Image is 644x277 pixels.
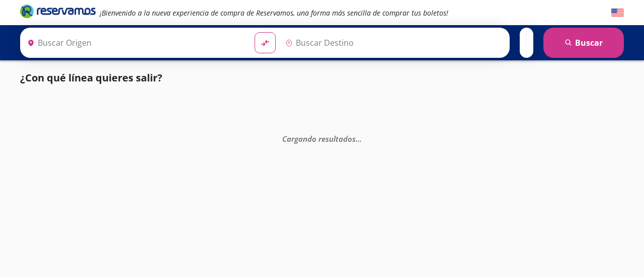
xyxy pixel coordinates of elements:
button: Buscar [543,28,624,58]
em: Cargando resultados [282,133,362,143]
em: ¡Bienvenido a la nueva experiencia de compra de Reservamos, una forma más sencilla de comprar tus... [100,8,448,18]
span: . [360,133,362,143]
input: Buscar Origen [23,30,247,55]
button: English [611,7,624,19]
input: Buscar Destino [281,30,505,55]
p: ¿Con qué línea quieres salir? [20,70,163,85]
span: . [358,133,360,143]
span: . [356,133,358,143]
a: Brand Logo [20,4,96,22]
i: Brand Logo [20,4,96,19]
